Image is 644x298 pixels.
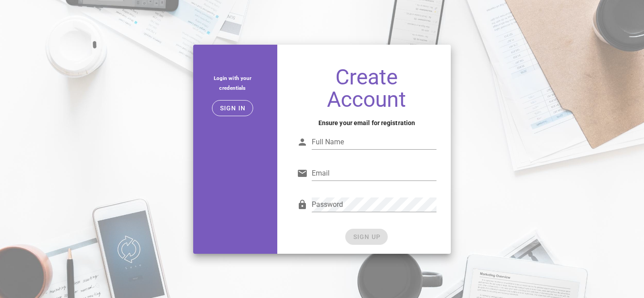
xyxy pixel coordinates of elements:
iframe: Tidio Chat [598,240,640,282]
h1: Create Account [297,66,436,111]
h5: Login with your credentials [200,73,265,93]
span: Sign in [220,105,246,112]
button: Sign in [212,100,254,116]
h4: Ensure your email for registration [297,118,436,128]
